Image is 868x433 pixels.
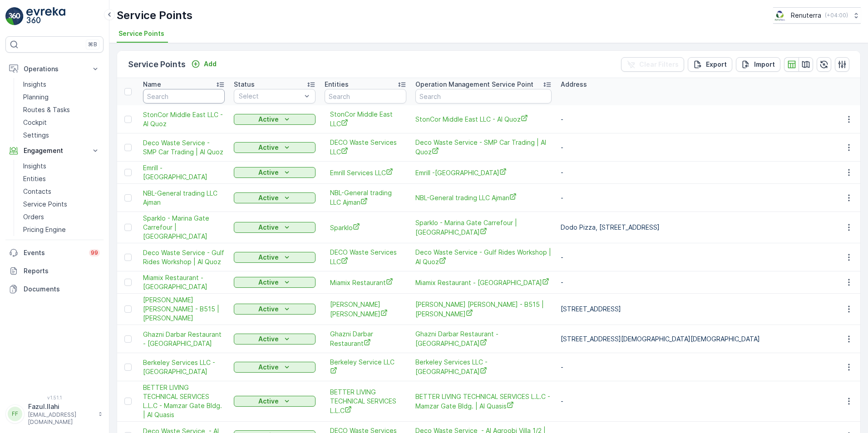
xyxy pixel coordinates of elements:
[234,396,316,407] button: Active
[736,57,780,72] button: Import
[415,138,552,157] a: Deco Waste Service - SMP Car Trading | Al Quoz
[143,189,225,207] a: NBL-General trading LLC Ajman
[234,222,316,233] button: Active
[258,397,279,406] p: Active
[5,142,104,160] button: Engagement
[415,358,552,376] span: Berkeley Services LLC - [GEOGRAPHIC_DATA]
[20,129,104,142] a: Settings
[5,395,104,400] span: v 1.51.1
[23,131,49,140] p: Settings
[415,358,552,376] a: Berkeley Services LLC - Town Square
[20,78,104,91] a: Insights
[124,144,132,151] div: Toggle Row Selected
[791,11,821,20] p: Renuterra
[415,218,552,237] a: Sparklo - Marina Gate Carrefour | Dubai Marina
[561,335,829,344] p: [STREET_ADDRESS][DEMOGRAPHIC_DATA][DEMOGRAPHIC_DATA]
[561,305,829,314] p: [STREET_ADDRESS]
[5,60,104,78] button: Operations
[20,160,104,172] a: Insights
[258,305,279,314] p: Active
[325,89,406,103] input: Search
[124,194,132,202] div: Toggle Row Selected
[258,253,279,262] p: Active
[143,358,225,376] span: Berkeley Services LLC - [GEOGRAPHIC_DATA]
[143,138,225,157] span: Deco Waste Service - SMP Car Trading | Al Quoz
[561,80,587,89] p: Address
[415,168,552,177] span: Emrill -[GEOGRAPHIC_DATA]
[124,305,132,313] div: Toggle Row Selected
[23,162,46,171] p: Insights
[5,280,104,298] a: Documents
[415,218,552,237] span: Sparklo - Marina Gate Carrefour | [GEOGRAPHIC_DATA]
[187,59,220,69] button: Add
[415,114,552,124] span: StonCor Middle East LLC - Al Quoz
[20,185,104,198] a: Contacts
[330,110,401,128] span: StonCor Middle East LLC
[330,330,401,348] a: Ghazni Darbar Restaurant
[415,278,552,287] span: Miamix Restaurant - [GEOGRAPHIC_DATA]
[124,364,132,371] div: Toggle Row Selected
[258,168,279,177] p: Active
[143,273,225,291] span: Miamix Restaurant - [GEOGRAPHIC_DATA]
[23,187,51,196] p: Contacts
[124,398,132,405] div: Toggle Row Selected
[24,266,100,276] p: Reports
[330,188,401,207] span: NBL-General trading LLC Ajman
[23,225,66,234] p: Pricing Engine
[23,80,46,89] p: Insights
[117,8,192,23] p: Service Points
[124,335,132,343] div: Toggle Row Selected
[124,254,132,261] div: Toggle Row Selected
[415,89,552,103] input: Search
[258,223,279,232] p: Active
[330,388,401,415] a: BETTER LIVING TECHNICAL SERVICES L.L.C
[234,192,316,203] button: Active
[143,163,225,182] a: Emrill -Yansoon Buildings
[5,402,104,426] button: FFFazul.Ilahi[EMAIL_ADDRESS][DOMAIN_NAME]
[415,80,533,89] p: Operation Management Service Point
[20,211,104,223] a: Orders
[330,138,401,157] span: DECO Waste Services LLC
[258,193,279,202] p: Active
[621,57,684,72] button: Clear Filters
[561,223,829,232] p: Dodo Pizza, [STREET_ADDRESS]
[23,118,47,127] p: Cockpit
[124,279,132,286] div: Toggle Row Selected
[143,330,225,348] a: Ghazni Darbar Restaurant - Sonapur
[20,223,104,236] a: Pricing Engine
[556,243,834,271] td: -
[143,214,225,241] a: Sparklo - Marina Gate Carrefour | Dubai Marina
[26,7,65,25] img: logo_light-DOdMpM7g.png
[5,244,104,262] a: Events99
[143,248,225,266] a: Deco Waste Service - Gulf Rides Workshop | Al Quoz
[5,262,104,280] a: Reports
[415,392,552,411] a: BETTER LIVING TECHNICAL SERVICES L.L.C - Mamzar Gate Bldg. | Al Quasis
[415,300,552,319] span: [PERSON_NAME] [PERSON_NAME] - B515 | [PERSON_NAME]
[754,60,775,69] p: Import
[28,411,94,426] p: [EMAIL_ADDRESS][DOMAIN_NAME]
[24,248,84,257] p: Events
[23,93,49,102] p: Planning
[330,300,401,319] span: [PERSON_NAME] [PERSON_NAME]
[330,358,401,376] a: Berkeley Service LLC
[23,105,70,114] p: Routes & Tasks
[28,402,94,411] p: Fazul.Ilahi
[24,146,85,155] p: Engagement
[234,304,316,315] button: Active
[706,60,727,69] p: Export
[330,278,401,287] a: Miamix Restaurant
[415,248,552,266] a: Deco Waste Service - Gulf Rides Workshop | Al Quoz
[330,168,401,177] a: Emrill Services LLC
[8,407,22,421] div: FF
[234,167,316,178] button: Active
[258,278,279,287] p: Active
[415,193,552,202] a: NBL-General trading LLC Ajman
[639,60,679,69] p: Clear Filters
[330,223,401,232] a: Sparklo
